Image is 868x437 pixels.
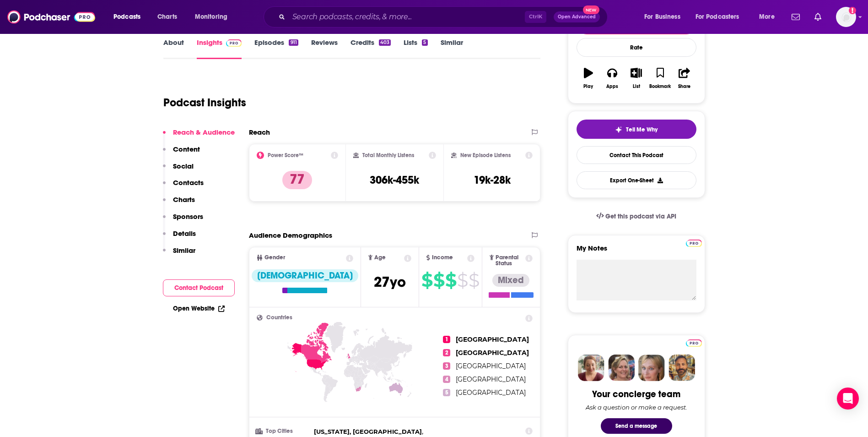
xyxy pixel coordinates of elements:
span: $ [457,273,468,288]
h3: 306k-455k [370,173,419,187]
span: $ [421,273,432,288]
span: [US_STATE], [GEOGRAPHIC_DATA] [314,428,422,435]
span: More [759,11,775,23]
div: 5 [422,39,427,46]
span: [GEOGRAPHIC_DATA] [456,335,529,344]
button: Reach & Audience [163,128,235,145]
div: List [633,84,640,89]
svg: Add a profile image [849,7,856,14]
span: $ [433,273,444,288]
button: List [624,62,648,95]
span: 3 [443,362,450,370]
div: Apps [606,84,618,89]
h2: Power Score™ [268,152,303,158]
button: open menu [690,10,753,24]
p: Social [173,162,194,170]
h2: New Episode Listens [460,152,511,158]
span: [GEOGRAPHIC_DATA] [456,349,529,357]
a: Episodes911 [254,38,298,59]
img: Podchaser Pro [686,339,702,347]
span: [GEOGRAPHIC_DATA] [456,375,526,383]
span: Gender [264,255,285,261]
p: Contacts [173,178,204,187]
img: Jon Profile [669,355,695,381]
p: Similar [173,246,195,255]
div: 911 [289,39,298,46]
img: Podchaser Pro [226,39,242,47]
a: Show notifications dropdown [811,9,825,25]
button: tell me why sparkleTell Me Why [577,120,696,139]
a: Open Website [173,305,225,312]
h3: Top Cities [257,428,310,434]
p: Details [173,229,196,238]
div: Rate [577,38,696,57]
a: Show notifications dropdown [788,9,803,25]
span: [GEOGRAPHIC_DATA] [456,362,526,370]
button: open menu [638,10,692,24]
span: Countries [266,315,292,321]
p: Content [173,145,200,153]
button: Contact Podcast [163,279,235,296]
img: Barbara Profile [608,355,635,381]
span: Logged in as audreytaylor13 [836,7,856,27]
button: Share [672,62,696,95]
span: 5 [443,389,450,396]
button: Open AdvancedNew [554,11,600,22]
button: open menu [753,10,786,24]
button: open menu [107,10,152,24]
span: $ [445,273,456,288]
a: Lists5 [404,38,427,59]
h3: 19k-28k [474,173,511,187]
img: Sydney Profile [578,355,604,381]
h2: Audience Demographics [249,231,332,240]
span: 1 [443,336,450,343]
img: User Profile [836,7,856,27]
div: 403 [379,39,391,46]
img: tell me why sparkle [615,126,622,133]
p: Sponsors [173,212,203,221]
a: InsightsPodchaser Pro [197,38,242,59]
button: Sponsors [163,212,203,229]
button: Contacts [163,178,204,195]
img: Podchaser Pro [686,240,702,247]
span: For Podcasters [695,11,739,23]
a: Pro website [686,238,702,247]
span: Open Advanced [558,15,596,19]
button: open menu [189,10,239,24]
button: Export One-Sheet [577,171,696,189]
button: Content [163,145,200,162]
span: Tell Me Why [626,126,658,133]
a: Similar [441,38,463,59]
input: Search podcasts, credits, & more... [289,10,525,24]
span: New [583,5,599,14]
label: My Notes [577,244,696,260]
button: Play [577,62,600,95]
a: Credits403 [350,38,391,59]
a: Reviews [311,38,338,59]
span: 2 [443,349,450,356]
img: Podchaser - Follow, Share and Rate Podcasts [7,8,95,26]
a: About [163,38,184,59]
button: Similar [163,246,195,263]
div: Your concierge team [592,388,680,400]
p: Reach & Audience [173,128,235,137]
span: $ [469,273,479,288]
span: Podcasts [113,11,140,23]
div: [DEMOGRAPHIC_DATA] [252,269,358,282]
span: Monitoring [195,11,227,23]
a: Get this podcast via API [589,205,684,228]
span: Age [374,255,386,261]
button: Details [163,229,196,246]
img: Jules Profile [638,355,665,381]
button: Apps [600,62,624,95]
h2: Total Monthly Listens [362,152,414,158]
a: Contact This Podcast [577,146,696,164]
div: Share [678,84,690,89]
a: Pro website [686,338,702,347]
div: Ask a question or make a request. [586,404,687,411]
p: 77 [282,171,312,189]
button: Bookmark [648,62,672,95]
div: Play [583,84,593,89]
h2: Reach [249,128,270,137]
